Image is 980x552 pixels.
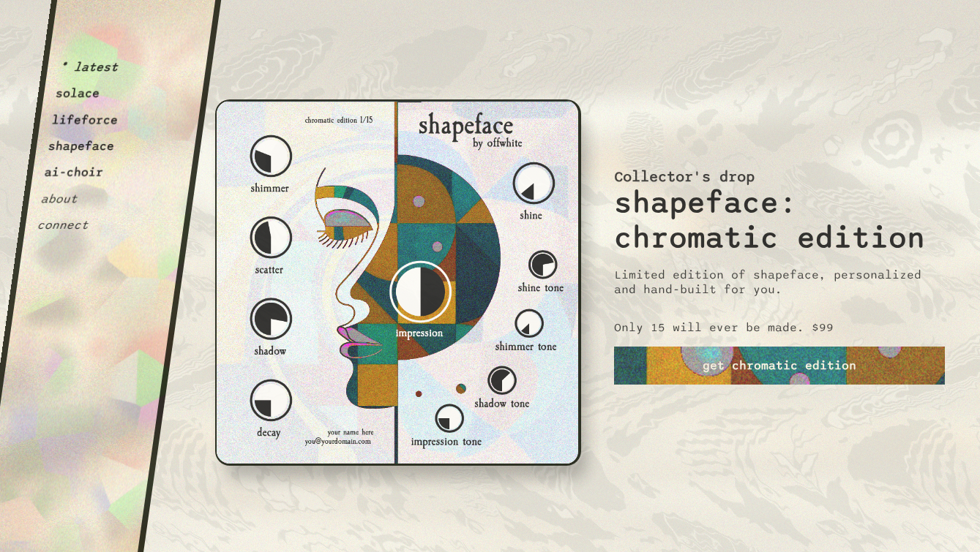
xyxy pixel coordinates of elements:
[614,347,945,385] a: get chromatic edition
[614,186,945,256] h2: shapeface: chromatic edition
[614,320,834,335] p: Only 15 will ever be made. $99
[614,168,755,186] h3: Collector's drop
[215,99,581,466] img: shapeface collectors
[55,86,101,101] button: solace
[36,218,89,232] button: connect
[51,113,119,127] button: lifeforce
[44,165,105,180] button: ai-choir
[40,192,79,206] button: about
[48,139,116,154] button: shapeface
[614,268,945,297] p: Limited edition of shapeface, personalized and hand-built for you.
[59,60,119,75] button: * latest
